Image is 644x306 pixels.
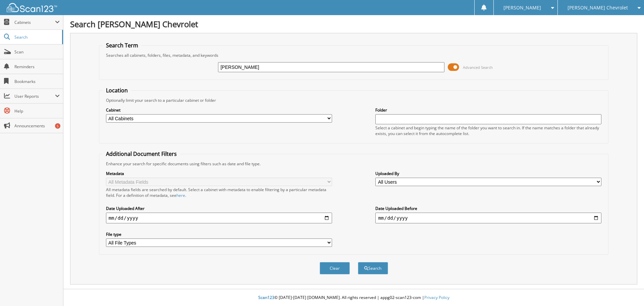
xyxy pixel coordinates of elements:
iframe: Chat Widget [610,274,644,306]
span: Announcements [14,123,60,129]
span: [PERSON_NAME] [503,6,541,10]
a: Privacy Policy [424,295,449,300]
span: Reminders [14,64,60,70]
button: Search [358,262,388,274]
div: Optionally limit your search to a particular cabinet or folder [103,97,605,103]
h1: Search [PERSON_NAME] Chevrolet [70,18,637,30]
span: Search [14,34,59,40]
div: Searches all cabinets, folders, files, metadata, and keywords [103,52,605,58]
span: Advanced Search [463,65,493,70]
div: 5 [55,123,60,129]
img: scan123-logo-white.svg [7,3,57,12]
div: All metadata fields are searched by default. Select a cabinet with metadata to enable filtering b... [106,187,332,198]
div: Select a cabinet and begin typing the name of the folder you want to search in. If the name match... [375,125,601,136]
div: © [DATE]-[DATE] [DOMAIN_NAME]. All rights reserved | appg02-scan123-com | [63,290,644,306]
button: Clear [320,262,350,274]
label: Date Uploaded After [106,206,332,211]
input: start [106,213,332,223]
div: Enhance your search for specific documents using filters such as date and file type. [103,161,605,167]
label: Date Uploaded Before [375,206,601,211]
legend: Location [103,87,131,94]
span: Bookmarks [14,79,60,84]
label: Folder [375,107,601,113]
label: Cabinet [106,107,332,113]
input: end [375,213,601,223]
span: [PERSON_NAME] Chevrolet [568,6,628,10]
a: here [176,192,185,198]
legend: Additional Document Filters [103,150,180,158]
label: Metadata [106,171,332,176]
label: Uploaded By [375,171,601,176]
legend: Search Term [103,42,142,49]
span: Cabinets [14,19,55,25]
label: File type [106,231,332,237]
span: Scan123 [258,295,274,300]
span: Scan [14,49,60,55]
span: Help [14,108,60,114]
span: User Reports [14,93,55,99]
